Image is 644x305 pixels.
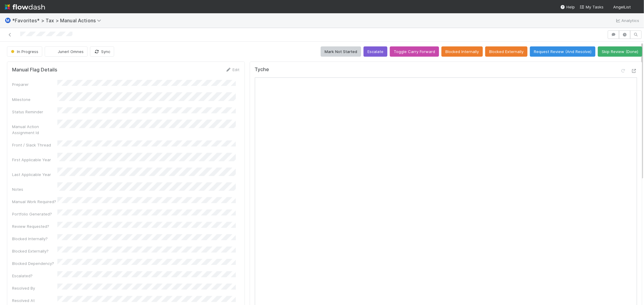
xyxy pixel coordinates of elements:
div: Resolved By [12,285,57,291]
a: Edit [226,67,240,72]
div: Last Applicable Year [12,171,57,178]
button: Blocked Internally [441,46,483,57]
button: Toggle Carry Forward [390,46,439,57]
div: First Applicable Year [12,157,57,163]
button: Skip Review (Done) [598,46,642,57]
button: Escalate [364,46,387,57]
span: Junerl Omnes [58,49,84,54]
div: Review Requested? [12,223,57,229]
a: Analytics [615,17,639,24]
div: Notes [12,186,57,192]
div: Status Reminder [12,109,57,115]
h5: Tyche [255,67,269,73]
img: avatar_de77a991-7322-4664-a63d-98ba485ee9e0.png [633,4,639,10]
img: avatar_de77a991-7322-4664-a63d-98ba485ee9e0.png [50,49,56,55]
div: Blocked Externally? [12,248,57,254]
button: Blocked Externally [485,46,527,57]
div: Manual Work Required? [12,199,57,205]
button: Request Review (And Resolve) [530,46,595,57]
span: *Favorites* > Tax > Manual Actions [12,17,104,24]
div: Preparer [12,81,57,87]
div: Escalated? [12,273,57,279]
div: Milestone [12,96,57,102]
img: logo-inverted-e16ddd16eac7371096b0.svg [5,2,45,12]
button: Sync [90,46,114,57]
span: My Tasks [580,5,604,9]
a: My Tasks [580,4,604,10]
div: Help [560,4,575,10]
button: Junerl Omnes [45,46,88,57]
span: AngelList [613,5,631,9]
h5: Manual Flag Details [12,67,57,73]
div: Resolved At [12,297,57,303]
div: Blocked Internally? [12,236,57,242]
div: Front / Slack Thread [12,142,57,148]
div: Portfolio Generated? [12,211,57,217]
div: Manual Action Assignment Id [12,124,57,136]
span: Ⓜ️ [5,18,11,23]
div: Blocked Dependency? [12,260,57,266]
button: Mark Not Started [321,46,361,57]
